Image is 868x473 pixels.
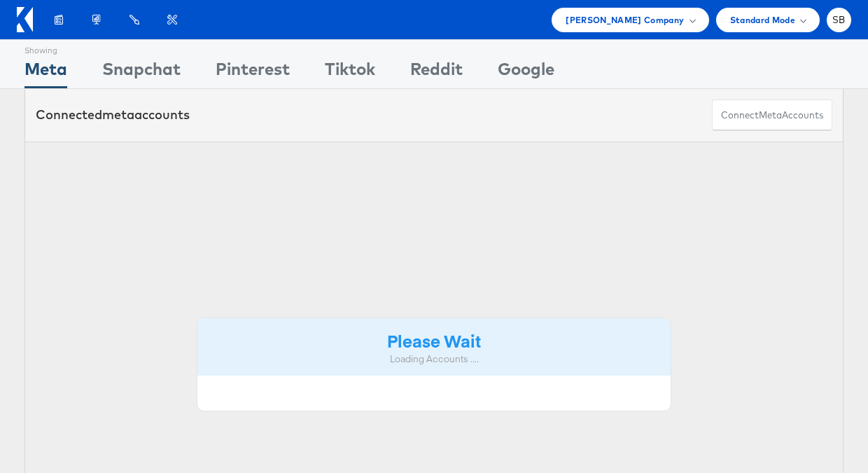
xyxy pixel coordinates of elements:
[102,57,181,88] div: Snapchat
[832,15,846,25] span: SB
[36,106,190,124] div: Connected accounts
[410,57,463,88] div: Reddit
[730,13,795,27] span: Standard Mode
[498,57,554,88] div: Google
[24,40,67,57] div: Showing
[712,100,832,131] button: ConnectmetaAccounts
[387,329,481,352] strong: Please Wait
[24,57,67,88] div: Meta
[566,13,684,27] span: [PERSON_NAME] Company
[208,352,660,366] div: Loading Accounts ....
[759,109,782,122] span: meta
[102,107,134,123] span: meta
[325,57,375,88] div: Tiktok
[216,57,290,88] div: Pinterest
